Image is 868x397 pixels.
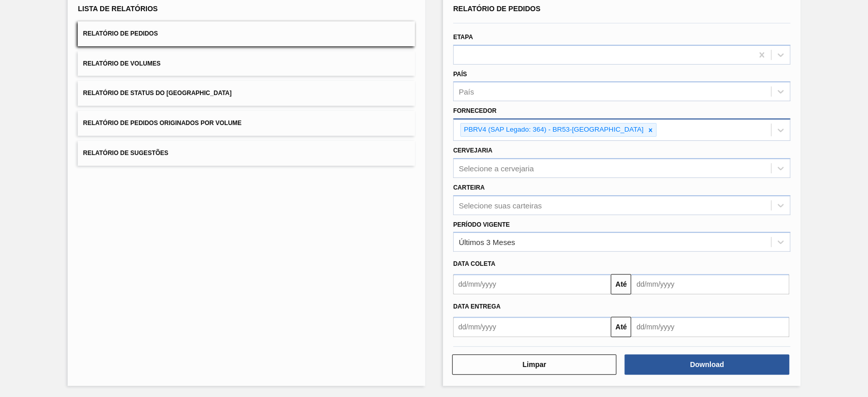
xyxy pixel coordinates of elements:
[453,184,485,191] label: Carteira
[453,317,611,337] input: dd/mm/yyyy
[452,354,616,375] button: Limpar
[453,260,495,267] span: Data coleta
[453,303,500,310] span: Data entrega
[453,274,611,294] input: dd/mm/yyyy
[624,354,789,375] button: Download
[611,317,631,337] button: Até
[83,149,168,157] span: Relatório de Sugestões
[453,147,492,154] label: Cervejaria
[453,221,510,228] label: Período Vigente
[83,30,158,37] span: Relatório de Pedidos
[453,34,473,41] label: Etapa
[83,89,231,97] span: Relatório de Status do [GEOGRAPHIC_DATA]
[459,201,542,209] div: Selecione suas carteiras
[83,119,242,127] span: Relatório de Pedidos Originados por Volume
[631,317,789,337] input: dd/mm/yyyy
[459,238,515,247] div: Últimos 3 Meses
[78,111,415,136] button: Relatório de Pedidos Originados por Volume
[453,5,541,13] span: Relatório de Pedidos
[611,274,631,294] button: Até
[453,71,467,78] label: País
[78,21,415,46] button: Relatório de Pedidos
[459,87,474,96] div: País
[83,60,160,67] span: Relatório de Volumes
[78,141,415,166] button: Relatório de Sugestões
[459,164,534,172] div: Selecione a cervejaria
[453,107,496,114] label: Fornecedor
[461,124,645,136] div: PBRV4 (SAP Legado: 364) - BR53-[GEOGRAPHIC_DATA]
[78,81,415,106] button: Relatório de Status do [GEOGRAPHIC_DATA]
[631,274,789,294] input: dd/mm/yyyy
[78,51,415,76] button: Relatório de Volumes
[78,5,158,13] span: Lista de Relatórios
